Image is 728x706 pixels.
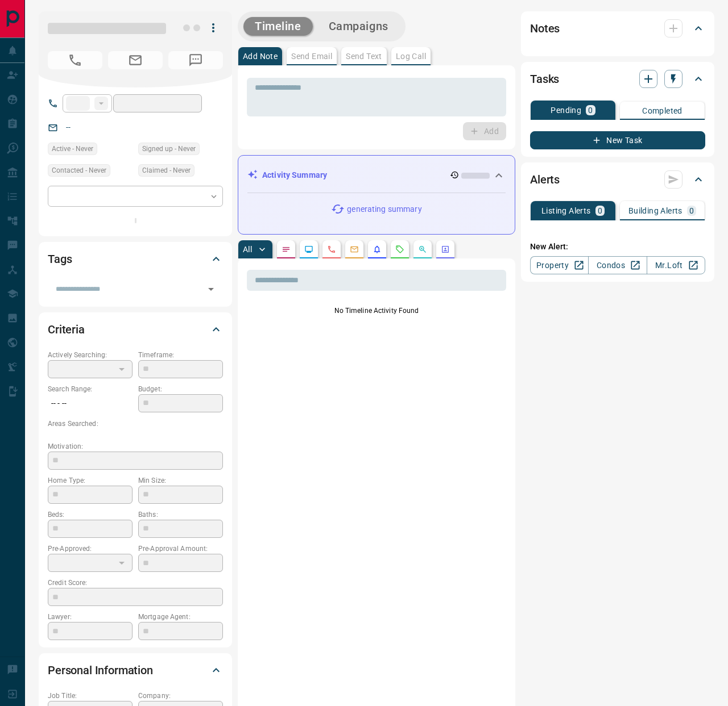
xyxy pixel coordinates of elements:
p: All [243,245,252,253]
span: No Number [168,51,223,69]
p: Lawyer: [48,612,133,622]
p: New Alert: [530,241,705,253]
p: Motivation: [48,441,223,452]
p: Pre-Approved: [48,544,133,554]
p: Listing Alerts [541,207,591,215]
p: Home Type: [48,475,133,486]
button: Open [203,281,219,297]
button: Timeline [243,17,313,36]
a: -- [66,123,71,132]
p: Timeframe: [138,350,223,360]
span: Signed up - Never [142,143,196,154]
p: Job Title: [48,691,133,701]
span: No Number [48,51,102,69]
a: Condos [588,256,647,274]
p: Beds: [48,509,133,520]
p: generating summary [347,203,421,215]
p: Building Alerts [628,207,682,215]
svg: Notes [282,245,291,254]
h2: Personal Information [48,661,153,679]
span: Contacted - Never [52,165,106,176]
span: Claimed - Never [142,165,191,176]
div: Alerts [530,166,705,193]
h2: Tags [48,250,72,268]
a: Property [530,256,589,274]
p: Credit Score: [48,578,223,588]
svg: Opportunities [418,245,427,254]
p: Budget: [138,384,223,394]
p: Mortgage Agent: [138,612,223,622]
svg: Emails [350,245,359,254]
p: Search Range: [48,384,133,394]
p: 0 [588,106,593,114]
h2: Tasks [530,70,559,88]
p: 0 [598,207,602,215]
span: Active - Never [52,143,93,154]
p: Activity Summary [262,169,327,181]
p: Pending [551,106,581,114]
div: Tags [48,245,223,273]
p: Completed [642,107,682,115]
p: -- - -- [48,394,133,413]
p: No Timeline Activity Found [247,306,506,316]
a: Mr.Loft [647,256,705,274]
svg: Agent Actions [441,245,450,254]
svg: Requests [395,245,404,254]
div: Criteria [48,316,223,343]
svg: Lead Browsing Activity [304,245,313,254]
p: Actively Searching: [48,350,133,360]
h2: Notes [530,19,560,37]
p: Company: [138,691,223,701]
div: Notes [530,15,705,42]
p: 0 [689,207,694,215]
p: Areas Searched: [48,419,223,429]
p: Add Note [243,52,278,60]
button: New Task [530,131,705,149]
button: Campaigns [317,17,400,36]
div: Personal Information [48,657,223,684]
div: Activity Summary [247,165,506,186]
h2: Criteria [48,320,85,339]
svg: Listing Alerts [373,245,382,254]
p: Baths: [138,509,223,520]
span: No Email [108,51,163,69]
svg: Calls [327,245,336,254]
p: Pre-Approval Amount: [138,544,223,554]
div: Tasks [530,65,705,93]
p: Min Size: [138,475,223,486]
h2: Alerts [530,170,560,189]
